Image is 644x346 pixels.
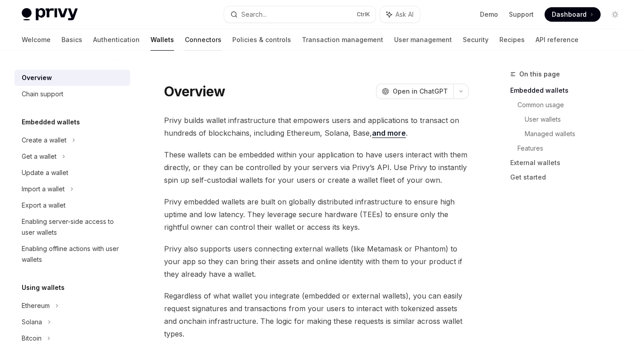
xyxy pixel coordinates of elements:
a: Export a wallet [14,197,130,213]
a: External wallets [510,156,630,170]
span: Open in ChatGPT [393,87,448,96]
a: Policies & controls [232,29,291,51]
a: Basics [61,29,82,51]
a: Embedded wallets [510,83,630,98]
div: Overview [22,72,52,83]
a: Security [463,29,489,51]
a: User management [394,29,452,51]
span: Ask AI [395,10,414,19]
a: and more [372,128,406,138]
span: Privy also supports users connecting external wallets (like Metamask or Phantom) to your app so t... [164,242,469,280]
a: Dashboard [545,7,601,22]
div: Search... [241,9,267,20]
a: API reference [536,29,578,51]
span: Privy embedded wallets are built on globally distributed infrastructure to ensure high uptime and... [164,195,469,233]
div: Create a wallet [22,135,66,146]
a: Enabling offline actions with user wallets [14,241,130,268]
span: Dashboard [552,10,587,19]
span: Regardless of what wallet you integrate (embedded or external wallets), you can easily request si... [164,289,469,340]
h5: Embedded wallets [22,117,80,128]
div: Import a wallet [22,184,65,194]
div: Ethereum [22,300,50,311]
span: Privy builds wallet infrastructure that empowers users and applications to transact on hundreds o... [164,114,469,139]
img: light logo [22,8,78,21]
h1: Overview [164,83,225,100]
a: Update a wallet [14,165,130,181]
h5: Using wallets [22,282,65,293]
a: Enabling server-side access to user wallets [14,213,130,241]
div: Enabling offline actions with user wallets [22,243,125,265]
a: Chain support [14,86,130,102]
div: Bitcoin [22,333,42,344]
div: Update a wallet [22,167,68,178]
button: Ask AI [380,6,420,23]
div: Enabling server-side access to user wallets [22,216,125,238]
a: Common usage [517,98,630,112]
button: Open in ChatGPT [376,84,453,99]
div: Get a wallet [22,151,56,162]
a: User wallets [525,112,630,127]
div: Chain support [22,89,63,100]
a: Transaction management [302,29,383,51]
div: Export a wallet [22,200,66,211]
a: Recipes [499,29,525,51]
button: Toggle dark mode [608,7,622,22]
a: Authentication [93,29,140,51]
span: These wallets can be embedded within your application to have users interact with them directly, ... [164,148,469,186]
a: Demo [480,10,498,19]
a: Support [509,10,534,19]
span: Ctrl K [357,11,370,18]
a: Get started [510,170,630,185]
a: Wallets [150,29,174,51]
a: Connectors [185,29,221,51]
button: Search...CtrlK [224,6,375,23]
span: On this page [519,69,560,80]
div: Solana [22,317,42,327]
a: Overview [14,70,130,86]
a: Features [517,141,630,156]
a: Welcome [22,29,51,51]
a: Managed wallets [525,127,630,141]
